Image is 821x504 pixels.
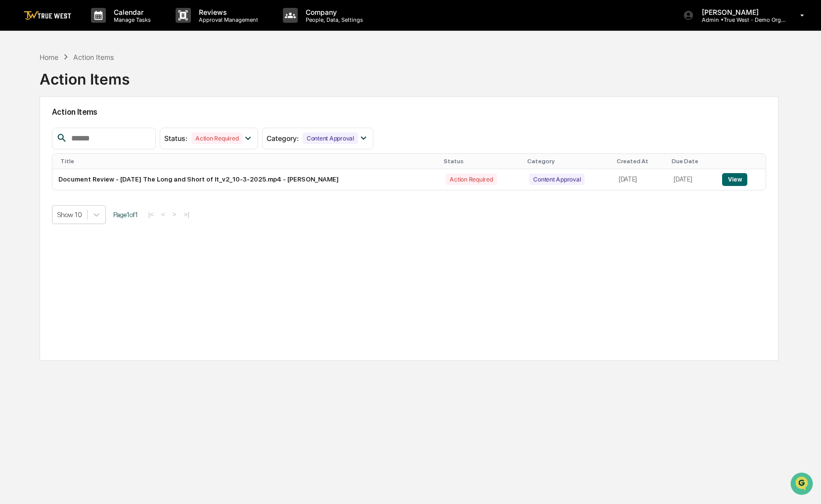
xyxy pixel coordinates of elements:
[694,16,786,23] p: Admin • True West - Demo Organization
[181,210,192,219] button: >|
[21,75,39,93] img: 8933085812038_c878075ebb4cc5468115_72.jpg
[153,107,180,119] button: See all
[722,173,747,186] button: View
[40,62,130,88] div: Action Items
[10,195,18,203] div: 🔎
[446,174,497,185] div: Action Required
[298,16,368,23] p: People, Data, Settings
[40,53,58,61] div: Home
[303,133,358,144] div: Content Approval
[82,134,86,142] span: •
[10,125,26,140] img: Sigrid Alegria
[73,53,114,61] div: Action Items
[789,471,816,498] iframe: Open customer support
[617,158,664,165] div: Created At
[68,171,127,189] a: 🗄️Attestations
[164,134,187,142] span: Status :
[45,85,136,93] div: We're available if you need us!
[191,8,263,16] p: Reviews
[694,8,786,16] p: [PERSON_NAME]
[24,11,71,20] img: logo
[31,134,80,142] span: [PERSON_NAME]
[191,16,263,23] p: Approval Management
[20,175,64,185] span: Preclearance
[10,75,28,93] img: 1746055101610-c473b297-6a78-478c-a979-82029cc54cd1
[613,169,668,190] td: [DATE]
[52,169,440,190] td: Document Review - [DATE] The Long and Short of It_v2_10-3-2025.mp4 - [PERSON_NAME]
[145,210,157,219] button: |<
[10,20,180,36] p: How can we help?
[20,194,62,204] span: Data Lookup
[529,174,585,185] div: Content Approval
[45,75,162,85] div: Start new chat
[267,134,299,142] span: Category :
[6,190,66,208] a: 🔎Data Lookup
[106,16,156,23] p: Manage Tasks
[444,158,519,165] div: Status
[158,210,168,219] button: <
[10,176,18,184] div: 🖐️
[668,169,716,190] td: [DATE]
[52,107,766,117] h2: Action Items
[298,8,368,16] p: Company
[722,176,747,183] a: View
[6,171,68,189] a: 🖐️Preclearance
[168,78,180,90] button: Start new chat
[98,218,120,226] span: Pylon
[60,158,436,165] div: Title
[672,158,712,165] div: Due Date
[82,175,123,185] span: Attestations
[191,133,242,144] div: Action Required
[170,210,180,219] button: >
[10,109,66,117] div: Past conversations
[527,158,609,165] div: Category
[70,218,120,226] a: Powered byPylon
[106,8,156,16] p: Calendar
[72,176,80,184] div: 🗄️
[113,211,138,219] span: Page 1 of 1
[88,134,108,142] span: [DATE]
